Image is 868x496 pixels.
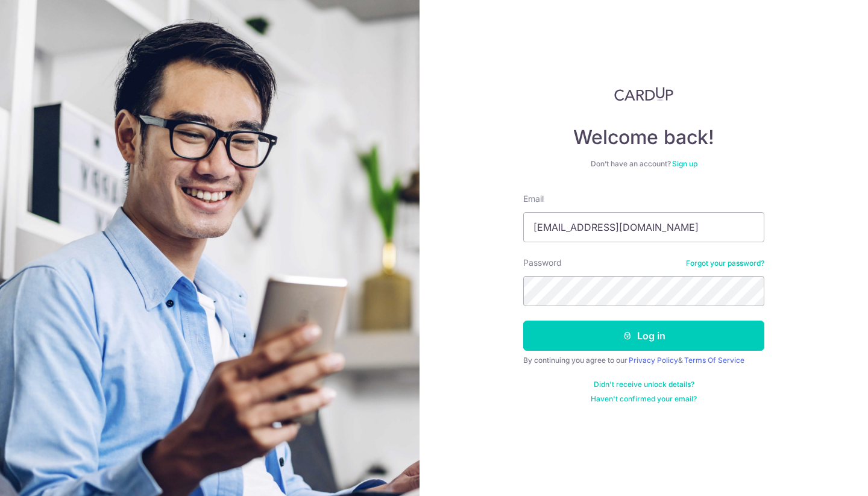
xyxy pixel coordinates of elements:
a: Terms Of Service [684,356,744,365]
img: CardUp Logo [614,87,673,101]
a: Forgot your password? [686,259,764,268]
a: Sign up [672,159,697,168]
a: Privacy Policy [629,356,678,365]
div: By continuing you agree to our & [523,356,764,365]
div: Don’t have an account? [523,159,764,169]
h4: Welcome back! [523,125,764,149]
input: Enter your Email [523,212,764,242]
label: Password [523,257,562,269]
a: Haven't confirmed your email? [591,394,697,404]
a: Didn't receive unlock details? [594,380,694,389]
button: Log in [523,321,764,351]
label: Email [523,193,544,205]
